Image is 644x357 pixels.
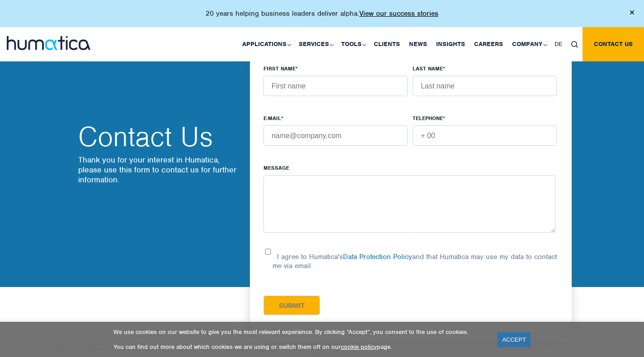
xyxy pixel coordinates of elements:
a: Insights [432,27,470,61]
a: Tools [337,27,369,61]
a: Services [294,27,337,61]
input: name@company.com [263,125,408,146]
p: I agree to Humatica's and that Humatica may use my data to contact me via email. [273,252,557,270]
span: LAST NAME [413,65,443,72]
img: search_icon [571,41,578,48]
a: Contact us [583,27,644,61]
img: logo [7,36,90,50]
a: DE [550,27,567,61]
p: We use cookies on our website to give you the most relevant experience. By clicking “Accept”, you... [113,328,486,336]
span: E-MAIL [263,115,281,122]
a: Careers [470,27,508,61]
a: ACCEPT [498,332,531,347]
p: 20 years helping business leaders deliver alpha. [206,9,438,18]
a: Applications [238,27,294,61]
h2: Contact Us [78,123,241,150]
input: + 00 [413,125,557,146]
span: TELEPHONE [413,115,443,122]
span: FIRST NAME [263,65,296,72]
a: cookie policy [341,343,377,351]
a: Data Protection Policy [343,252,412,261]
p: Thank you for your interest in Humatica, please use this form to contact us for further information. [78,155,241,185]
a: News [404,27,432,61]
input: I agree to Humatica'sData Protection Policyand that Humatica may use my data to contact me via em... [263,249,273,255]
input: Submit [263,296,320,315]
a: View our success stories [359,9,438,18]
input: Last name [413,76,557,96]
span: DE [555,40,562,48]
a: Company [508,27,550,61]
p: You can find out more about which cookies we are using or switch them off on our page. [113,343,486,351]
a: Clients [369,27,404,61]
input: First name [263,76,408,96]
span: Message [263,164,289,172]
